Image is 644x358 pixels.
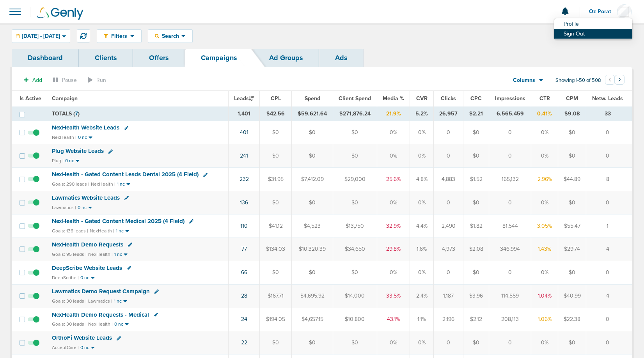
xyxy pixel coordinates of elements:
ul: Pagination [605,76,624,85]
td: 0 [434,261,463,284]
small: Goals: 30 leads | [52,298,87,304]
td: 0 [586,308,632,331]
td: 4.8% [410,168,434,191]
td: 81,544 [489,214,531,237]
td: 0 [489,191,531,214]
td: 1,401 [228,106,260,121]
td: $2.21 [463,106,489,121]
small: DeepScribe | [52,275,79,280]
button: Go to next page [615,75,624,85]
td: $1.52 [463,168,489,191]
td: 4,973 [434,237,463,261]
td: $29.74 [558,237,586,261]
td: 4.4% [410,214,434,237]
td: $0 [260,191,292,214]
td: $0 [292,121,333,144]
td: 346,994 [489,237,531,261]
small: NexHealth | [88,321,113,327]
td: $167.71 [260,284,292,308]
td: 6,565,459 [489,106,531,121]
a: 401 [240,129,248,136]
td: 114,559 [489,284,531,308]
small: 0 nc [80,345,89,351]
span: Lawmatics Website Leads [52,194,120,201]
td: 0% [531,144,558,168]
td: $40.99 [558,284,586,308]
small: Lawmatics | [88,298,112,304]
a: 66 [241,269,247,276]
td: $10,320.39 [292,237,333,261]
a: 28 [241,292,247,299]
td: $0 [333,191,377,214]
td: $0 [260,331,292,354]
td: 4 [586,284,632,308]
span: NexHealth - Gated Content Leads Dental 2025 (4 Field) [52,171,199,178]
td: 0 [586,144,632,168]
td: $4,523 [292,214,333,237]
span: Showing 1-50 of 508 [555,77,601,84]
td: $41.12 [260,214,292,237]
td: 26,957 [434,106,463,121]
small: 1 nc [116,228,124,234]
td: $0 [260,144,292,168]
span: DeepScribe Website Leads [52,264,122,271]
td: 0% [377,144,410,168]
td: $0 [463,191,489,214]
small: 0 nc [114,321,123,327]
span: Columns [513,76,535,84]
td: $59,621.64 [292,106,333,121]
td: $0 [463,331,489,354]
td: $0 [463,121,489,144]
td: 0% [410,261,434,284]
td: $0 [260,121,292,144]
td: $4,657.15 [292,308,333,331]
span: Plug Website Leads [52,147,104,154]
small: NexHealth | [52,135,76,140]
td: $0 [333,121,377,144]
td: 0% [410,144,434,168]
td: $14,000 [333,284,377,308]
small: 1 nc [114,298,122,304]
span: 7 [75,110,78,117]
td: 33.5% [377,284,410,308]
td: 1.06% [531,308,558,331]
span: NexHealth Demo Requests - Medical [52,311,149,318]
span: NexHealth Website Leads [52,124,119,131]
td: 2.96% [531,168,558,191]
a: Campaigns [185,49,253,67]
span: CVR [416,95,428,102]
small: AcceptCare | [52,345,79,350]
span: Search [159,33,181,39]
span: Profile [564,21,579,27]
span: Impressions [495,95,525,102]
td: 0% [377,331,410,354]
td: $0 [558,144,586,168]
td: 0 [586,331,632,354]
td: 0 [586,261,632,284]
small: 1 nc [117,181,125,187]
small: Goals: 136 leads | [52,228,88,234]
td: $0 [333,144,377,168]
a: Offers [133,49,185,67]
td: 0 [586,121,632,144]
td: 2.4% [410,284,434,308]
td: $0 [292,191,333,214]
span: Filters [108,33,130,39]
small: 1 nc [114,252,122,257]
td: 3.05% [531,214,558,237]
td: $31.95 [260,168,292,191]
a: Clients [79,49,133,67]
td: $0 [558,261,586,284]
a: 241 [240,152,248,159]
a: 22 [241,339,247,346]
td: 21.9% [377,106,410,121]
td: 0% [531,261,558,284]
td: $1.82 [463,214,489,237]
td: 43.1% [377,308,410,331]
span: CTR [539,95,550,102]
a: 232 [240,176,249,183]
td: $44.89 [558,168,586,191]
td: $0 [260,261,292,284]
td: TOTALS ( ) [47,106,228,121]
small: Goals: 290 leads | [52,181,89,187]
